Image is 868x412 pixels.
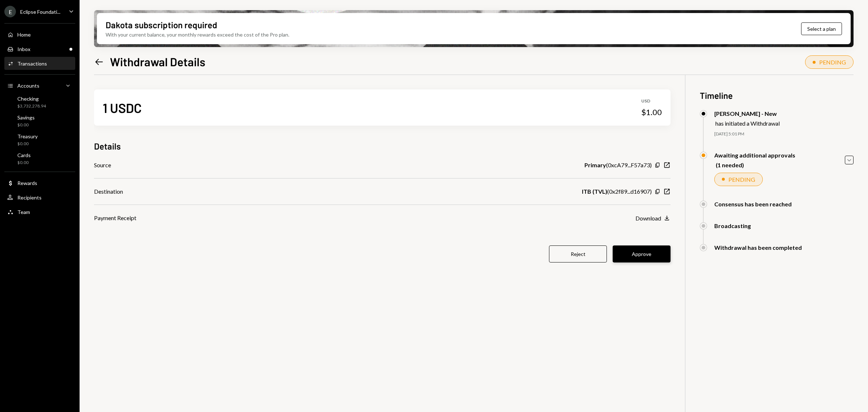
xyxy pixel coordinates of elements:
[17,180,37,186] div: Rewards
[17,194,42,201] div: Recipients
[20,9,60,15] div: Eclipse Foundati...
[549,245,607,262] button: Reject
[4,28,75,41] a: Home
[641,107,662,117] div: $1.00
[4,176,75,189] a: Rewards
[716,161,795,168] div: (1 needed)
[714,201,792,207] div: Consensus has been reached
[103,100,142,116] div: 1 USDC
[17,160,31,166] div: $0.00
[106,31,289,38] div: With your current balance, your monthly rewards exceed the cost of the Pro plan.
[94,140,121,152] h3: Details
[584,161,652,169] div: ( 0xcA79...F57a73 )
[17,46,30,52] div: Inbox
[714,152,795,159] div: Awaiting additional approvals
[4,42,75,55] a: Inbox
[4,131,75,148] a: Treasury$0.00
[17,152,31,158] div: Cards
[4,150,75,167] a: Cards$0.00
[17,96,46,102] div: Checking
[17,114,35,121] div: Savings
[17,103,46,109] div: $3,732,278.94
[582,187,607,196] b: ITB (TVL)
[584,161,606,169] b: Primary
[110,54,205,69] h1: Withdrawal Details
[94,187,123,196] div: Destination
[582,187,652,196] div: ( 0x2f89...d16907 )
[635,214,671,222] button: Download
[4,205,75,218] a: Team
[4,191,75,204] a: Recipients
[4,6,16,17] div: E
[17,83,39,89] div: Accounts
[715,120,780,127] div: has initiated a Withdrawal
[17,141,38,147] div: $0.00
[819,59,846,66] div: PENDING
[94,161,111,169] div: Source
[714,222,751,229] div: Broadcasting
[714,131,854,137] div: [DATE] 5:01 PM
[4,79,75,92] a: Accounts
[106,19,217,31] div: Dakota subscription required
[17,31,31,38] div: Home
[700,89,854,101] h3: Timeline
[17,209,30,215] div: Team
[4,57,75,70] a: Transactions
[801,22,842,35] button: Select a plan
[714,244,802,251] div: Withdrawal has been completed
[4,112,75,130] a: Savings$0.00
[613,245,671,262] button: Approve
[728,176,755,183] div: PENDING
[94,214,136,222] div: Payment Receipt
[635,215,661,222] div: Download
[641,98,662,104] div: USD
[714,110,780,117] div: [PERSON_NAME] - New
[17,60,47,67] div: Transactions
[17,133,38,139] div: Treasury
[4,93,75,111] a: Checking$3,732,278.94
[17,122,35,128] div: $0.00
